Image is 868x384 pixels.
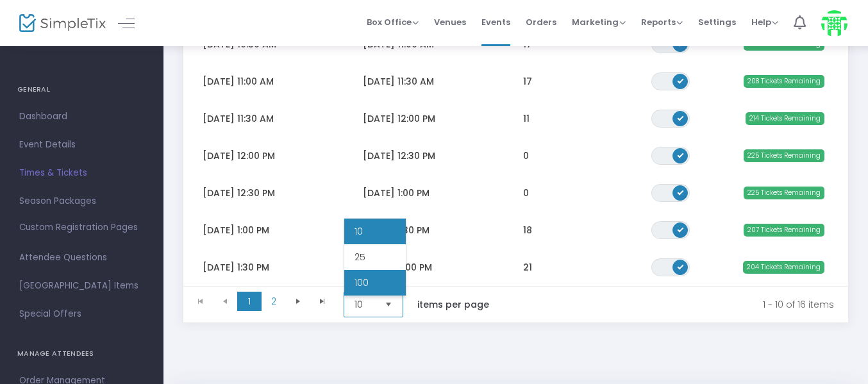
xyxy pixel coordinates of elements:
button: Select [380,292,397,317]
span: 18 [523,224,532,237]
span: 204 Tickets Remaining [743,261,824,274]
span: 208 Tickets Remaining [744,75,824,88]
span: 21 [523,261,532,274]
span: 0 [523,187,529,199]
span: Venues [434,6,466,38]
span: Custom Registration Pages [19,221,138,234]
span: Page 2 [262,292,286,311]
span: Special Offers [19,306,144,322]
span: Times & Tickets [19,165,144,181]
span: Go to the last page [310,292,335,311]
span: Events [481,6,510,38]
span: [DATE] 11:30 AM [363,75,434,88]
span: [DATE] 1:00 PM [363,187,430,199]
span: [DATE] 12:30 PM [363,149,435,162]
span: 25 [355,251,365,263]
span: [DATE] 1:30 PM [203,261,269,274]
label: items per page [417,298,489,311]
span: Go to the next page [293,296,303,306]
kendo-pager-info: 1 - 10 of 16 items [516,292,834,317]
h4: MANAGE ATTENDEES [17,341,146,367]
span: Attendee Questions [19,249,144,266]
span: 214 Tickets Remaining [746,112,824,125]
span: [GEOGRAPHIC_DATA] Items [19,278,144,294]
span: 207 Tickets Remaining [744,224,824,237]
span: [DATE] 11:30 AM [203,112,274,125]
span: ON [678,114,684,121]
span: Page 1 [237,292,262,311]
span: 11 [523,112,530,125]
span: 225 Tickets Remaining [744,187,824,199]
span: Box Office [367,16,419,28]
span: ON [678,151,684,158]
span: 100 [355,276,369,289]
span: [DATE] 12:00 PM [363,112,435,125]
span: Help [751,16,778,28]
span: Reports [641,16,683,28]
span: [DATE] 1:00 PM [203,224,269,237]
span: 0 [523,149,529,162]
span: Go to the last page [317,296,328,306]
span: Dashboard [19,108,144,125]
span: ON [678,226,684,232]
span: Season Packages [19,193,144,210]
span: 10 [355,225,363,238]
span: ON [678,77,684,83]
span: Settings [698,6,736,38]
span: Orders [526,6,556,38]
span: ON [678,263,684,269]
span: ON [678,188,684,195]
span: 225 Tickets Remaining [744,149,824,162]
span: Go to the next page [286,292,310,311]
span: 10 [355,298,374,311]
span: [DATE] 12:30 PM [203,187,275,199]
span: 17 [523,75,532,88]
span: [DATE] 12:00 PM [203,149,275,162]
span: Marketing [572,16,626,28]
span: Event Details [19,137,144,153]
span: [DATE] 11:00 AM [203,75,274,88]
h4: GENERAL [17,77,146,103]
